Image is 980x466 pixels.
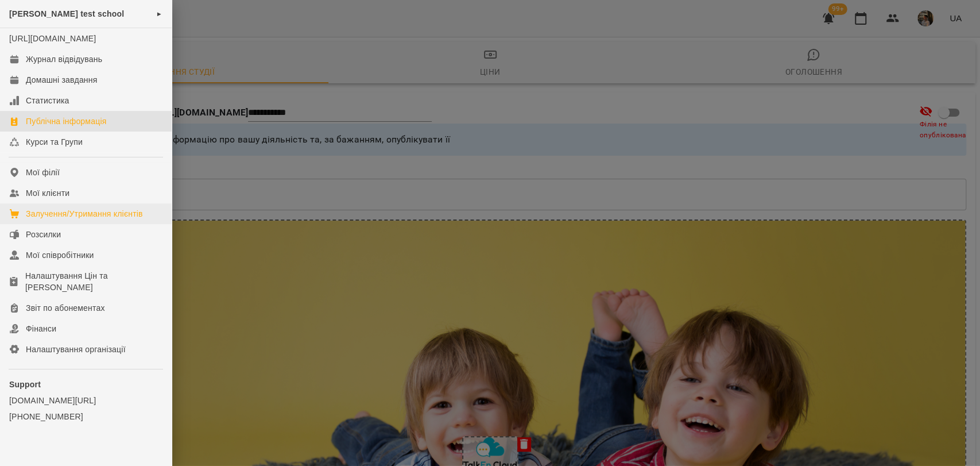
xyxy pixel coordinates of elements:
[26,249,94,261] div: Мої співробітники
[26,187,69,199] div: Мої клієнти
[26,302,105,314] div: Звіт по абонементах
[26,115,106,127] div: Публічна інформація
[26,323,56,334] div: Фінанси
[26,53,102,65] div: Журнал відвідувань
[26,344,126,355] div: Налаштування організації
[9,9,124,18] span: [PERSON_NAME] test school
[9,395,162,406] a: [DOMAIN_NAME][URL]
[156,9,162,18] span: ►
[26,229,61,240] div: Розсилки
[26,167,60,178] div: Мої філії
[25,270,162,293] div: Налаштування Цін та [PERSON_NAME]
[26,74,97,86] div: Домашні завдання
[26,95,69,106] div: Статистика
[26,136,83,148] div: Курси та Групи
[9,34,96,43] a: [URL][DOMAIN_NAME]
[9,379,162,390] p: Support
[9,411,162,422] a: [PHONE_NUMBER]
[26,208,143,219] div: Залучення/Утримання клієнтів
